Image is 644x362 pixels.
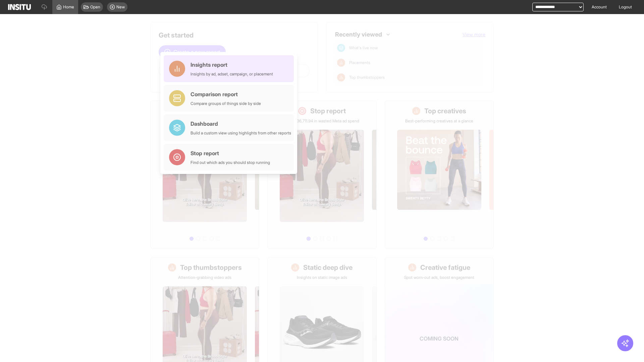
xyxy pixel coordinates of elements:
div: Insights report [191,61,273,69]
img: Logo [8,4,31,10]
div: Insights by ad, adset, campaign, or placement [191,71,273,77]
div: Build a custom view using highlights from other reports [191,130,291,136]
span: Home [63,4,74,10]
div: Comparison report [191,90,261,98]
div: Dashboard [191,120,291,128]
div: Stop report [191,149,270,157]
span: New [116,4,125,10]
span: Open [90,4,100,10]
div: Compare groups of things side by side [191,101,261,106]
div: Find out which ads you should stop running [191,160,270,165]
